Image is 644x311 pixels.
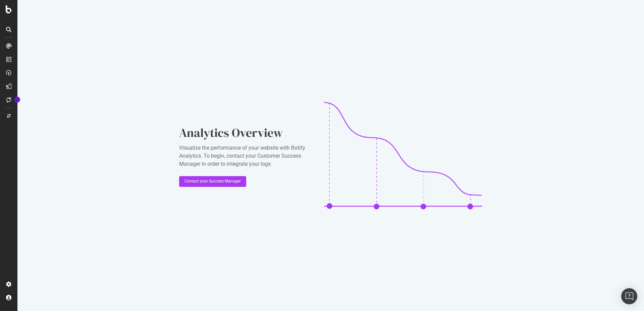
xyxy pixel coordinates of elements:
div: Open Intercom Messenger [621,288,637,304]
div: Visualize the performance of your website with Botify Analytics. To begin, contact your Customer ... [179,144,313,168]
button: Contact your Success Manager [179,176,246,187]
img: CaL_T18e.png [324,102,482,209]
div: Tooltip anchor [14,97,20,103]
div: Contact your Success Manager [184,178,241,184]
div: Analytics Overview [179,124,313,141]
